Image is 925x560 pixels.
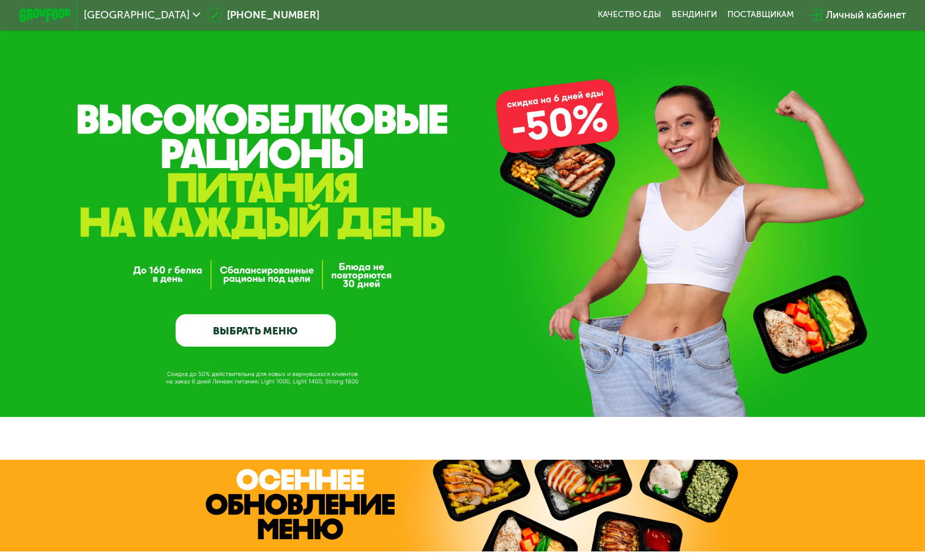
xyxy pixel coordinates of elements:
span: [GEOGRAPHIC_DATA] [84,10,190,20]
div: поставщикам [727,10,794,20]
a: Вендинги [672,10,717,20]
a: Качество еды [598,10,661,20]
a: ВЫБРАТЬ МЕНЮ [176,314,335,346]
div: Личный кабинет [826,7,906,23]
a: [PHONE_NUMBER] [207,7,320,23]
